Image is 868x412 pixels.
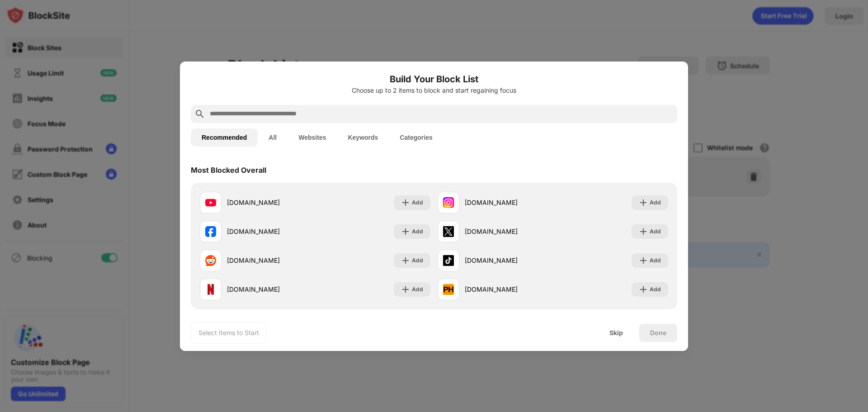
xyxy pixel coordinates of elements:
div: Choose up to 2 items to block and start regaining focus [191,87,677,94]
div: Select Items to Start [198,328,259,337]
div: Add [650,256,661,265]
div: [DOMAIN_NAME] [227,227,315,236]
div: Add [412,285,423,294]
img: favicons [443,255,454,266]
img: search.svg [194,109,205,119]
img: favicons [205,197,216,208]
button: Websites [288,128,337,147]
div: Skip [609,329,623,336]
div: Done [650,329,666,336]
img: favicons [205,226,216,237]
img: favicons [205,255,216,266]
div: Add [650,198,661,207]
div: [DOMAIN_NAME] [227,284,315,294]
button: Categories [389,128,443,147]
img: favicons [443,284,454,295]
h6: Build Your Block List [191,72,677,86]
button: Recommended [191,128,258,147]
button: Keywords [337,128,389,147]
div: [DOMAIN_NAME] [227,256,315,265]
div: [DOMAIN_NAME] [227,198,315,207]
div: [DOMAIN_NAME] [465,256,553,265]
div: Add [412,256,423,265]
div: Add [412,198,423,207]
div: [DOMAIN_NAME] [465,227,553,236]
div: Add [650,285,661,294]
img: favicons [205,284,216,295]
img: favicons [443,197,454,208]
img: favicons [443,226,454,237]
button: All [258,128,288,147]
div: Add [650,227,661,236]
div: Add [412,227,423,236]
div: Most Blocked Overall [191,166,266,175]
div: [DOMAIN_NAME] [465,198,553,207]
div: [DOMAIN_NAME] [465,284,553,294]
